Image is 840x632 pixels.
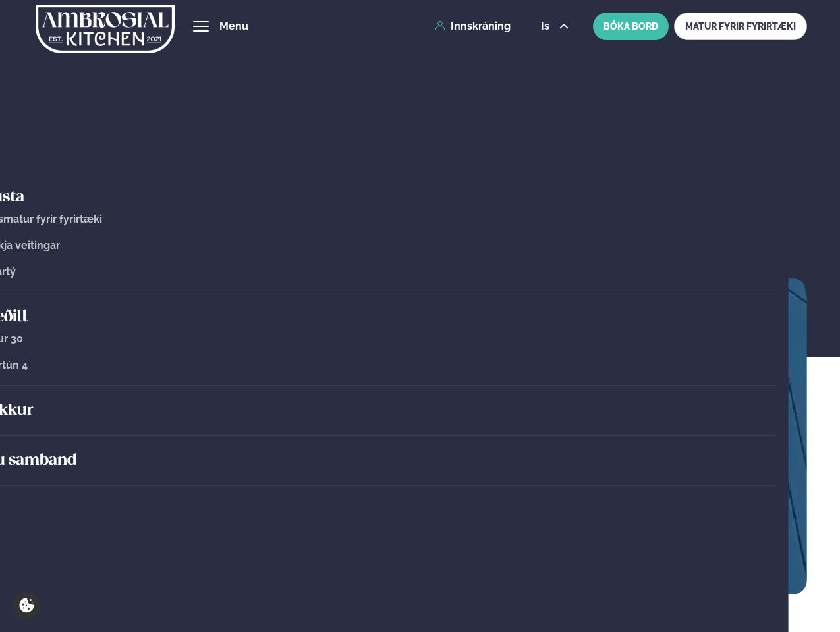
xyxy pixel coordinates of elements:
img: logo [36,2,175,56]
button: hamburger [193,18,209,34]
span: is [541,21,553,32]
a: Cookie settings [13,592,40,619]
button: is [530,21,580,32]
a: MATUR FYRIR FYRIRTÆKI [674,13,807,40]
button: BÓKA BORÐ [593,13,669,40]
a: Innskráning [435,20,511,32]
